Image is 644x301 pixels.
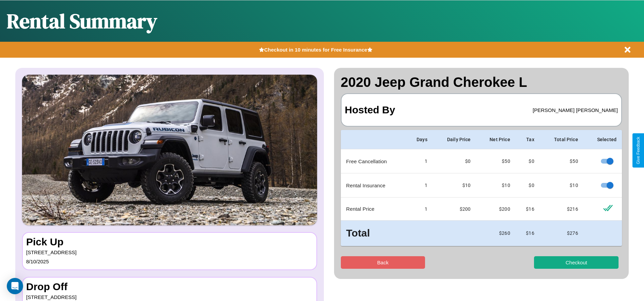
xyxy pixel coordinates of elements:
[476,130,516,149] th: Net Price
[406,130,433,149] th: Days
[341,256,425,269] button: Back
[433,149,476,173] td: $0
[346,226,400,241] h3: Total
[341,75,622,90] h2: 2020 Jeep Grand Cherokee L
[540,197,584,221] td: $ 216
[7,278,23,294] div: Open Intercom Messenger
[636,137,641,164] div: Give Feedback
[406,197,433,221] td: 1
[540,173,584,197] td: $ 10
[540,221,584,246] td: $ 276
[516,197,540,221] td: $ 16
[516,173,540,197] td: $0
[345,97,395,123] h3: Hosted By
[534,256,619,269] button: Checkout
[516,221,540,246] td: $ 16
[476,149,516,173] td: $ 50
[346,181,400,190] p: Rental Insurance
[433,173,476,197] td: $10
[584,130,622,149] th: Selected
[476,173,516,197] td: $ 10
[26,236,313,248] h3: Pick Up
[540,130,584,149] th: Total Price
[346,157,400,166] p: Free Cancellation
[7,7,157,35] h1: Rental Summary
[26,248,313,257] p: [STREET_ADDRESS]
[406,149,433,173] td: 1
[533,106,618,115] p: [PERSON_NAME] [PERSON_NAME]
[26,281,313,293] h3: Drop Off
[476,221,516,246] td: $ 260
[26,257,313,266] p: 8 / 10 / 2025
[433,130,476,149] th: Daily Price
[516,149,540,173] td: $0
[346,204,400,213] p: Rental Price
[516,130,540,149] th: Tax
[433,197,476,221] td: $ 200
[476,197,516,221] td: $ 200
[341,130,622,246] table: simple table
[540,149,584,173] td: $ 50
[264,47,367,53] b: Checkout in 10 minutes for Free Insurance
[406,173,433,197] td: 1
